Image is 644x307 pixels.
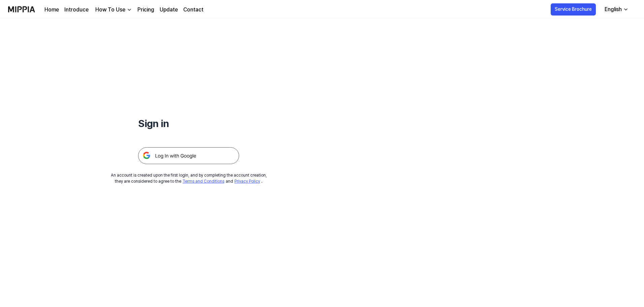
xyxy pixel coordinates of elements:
[94,6,132,14] button: How To Use
[603,5,623,13] div: English
[138,116,239,131] h1: Sign in
[551,3,596,16] button: Service Brochure
[111,172,267,184] div: An account is created upon the first login, and by completing the account creation, they are cons...
[138,147,239,164] img: 구글 로그인 버튼
[64,6,89,14] a: Introduce
[160,6,178,14] a: Update
[234,179,260,184] a: Privacy Policy
[127,7,132,12] img: down
[137,6,154,14] a: Pricing
[183,6,203,14] a: Contact
[44,6,59,14] a: Home
[94,6,127,14] div: How To Use
[183,179,224,184] a: Terms and Conditions
[599,3,633,16] button: English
